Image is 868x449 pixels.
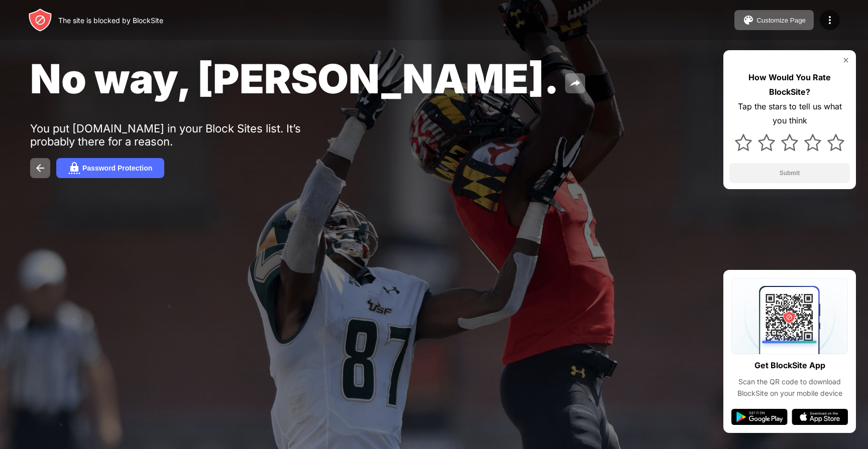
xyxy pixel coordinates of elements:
[28,8,52,32] img: header-logo.svg
[569,77,581,89] img: share.svg
[735,134,752,151] img: star.svg
[827,134,844,151] img: star.svg
[30,54,559,103] span: No way, [PERSON_NAME].
[30,122,341,148] div: You put [DOMAIN_NAME] in your Block Sites list. It’s probably there for a reason.
[781,134,798,151] img: star.svg
[731,376,848,399] div: Scan the QR code to download BlockSite on your mobile device
[729,163,850,183] button: Submit
[804,134,821,151] img: star.svg
[34,162,46,174] img: back.svg
[758,134,775,151] img: star.svg
[824,14,836,26] img: menu-icon.svg
[58,16,163,25] div: The site is blocked by BlockSite
[729,70,850,99] div: How Would You Rate BlockSite?
[729,99,850,128] div: Tap the stars to tell us what you think
[56,158,164,178] button: Password Protection
[756,17,806,24] div: Customize Page
[792,409,848,425] img: app-store.svg
[742,14,754,26] img: pallet.svg
[731,278,848,354] img: qrcode.svg
[734,10,814,30] button: Customize Page
[842,56,850,64] img: rate-us-close.svg
[82,164,152,172] div: Password Protection
[754,358,825,373] div: Get BlockSite App
[731,409,788,425] img: google-play.svg
[68,162,80,174] img: password.svg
